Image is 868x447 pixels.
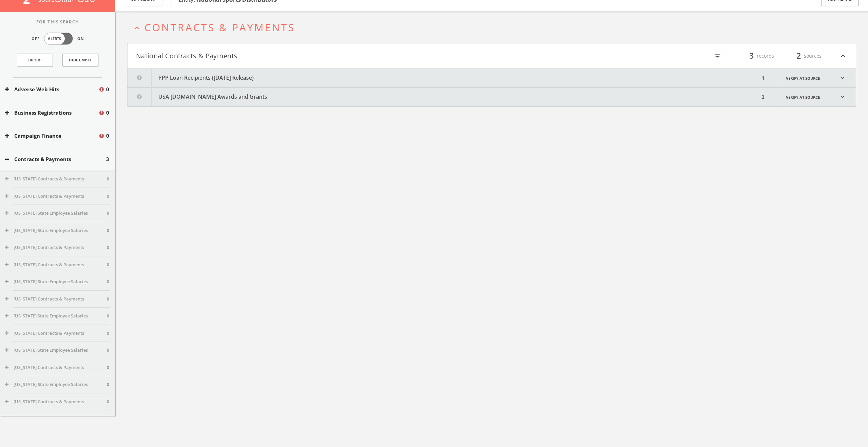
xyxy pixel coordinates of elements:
span: 0 [107,244,109,251]
span: 0 [107,176,109,182]
a: Verify at source [777,88,829,106]
button: Adverse Web Hits [5,85,98,93]
button: Hide Empty [62,54,98,66]
span: 0 [107,261,109,268]
button: National Contracts & Payments [136,50,492,62]
span: 0 [106,132,109,140]
button: [US_STATE] Contracts & Payments [5,296,107,303]
button: [US_STATE] Contracts & Payments [5,244,107,251]
button: PPP Loan Recipients ([DATE] Release) [127,69,759,88]
span: 0 [107,347,109,354]
button: [US_STATE] State Employee Salaries [5,347,107,354]
div: 2 [759,88,767,106]
button: [US_STATE] Contracts & Payments [5,176,107,182]
button: [US_STATE] Contracts & Payments [5,415,107,422]
span: 0 [107,193,109,200]
button: Contracts & Payments [5,155,106,163]
span: 0 [107,415,109,422]
i: expand_more [829,69,856,88]
button: Business Registrations [5,109,98,117]
span: 0 [107,227,109,234]
i: expand_less [132,23,141,33]
a: Verify at source [777,69,829,88]
span: Contracts & Payments [144,20,295,34]
button: [US_STATE] Contracts & Payments [5,364,107,371]
a: Export [17,54,53,66]
button: [US_STATE] State Employee Salaries [5,381,107,388]
span: 0 [107,278,109,285]
i: expand_less [839,50,847,62]
span: 0 [107,210,109,217]
button: USA [DOMAIN_NAME] Awards and Grants [127,88,759,106]
span: Off [32,36,40,42]
button: [US_STATE] Contracts & Payments [5,330,107,337]
span: 2 [793,50,804,62]
span: 0 [106,85,109,93]
i: expand_more [829,88,856,106]
span: 0 [107,296,109,303]
button: [US_STATE] Contracts & Payments [5,261,107,268]
button: Campaign Finance [5,132,98,140]
div: 1 [759,69,767,88]
button: [US_STATE] State Employee Salaries [5,210,107,217]
span: For This Search [31,19,84,25]
div: records [733,50,774,62]
span: 0 [107,364,109,371]
span: 0 [106,109,109,117]
span: 3 [746,50,757,62]
button: [US_STATE] Contracts & Payments [5,193,107,200]
i: filter_list [714,53,721,60]
span: 3 [106,155,109,163]
span: 0 [107,381,109,388]
span: 0 [107,399,109,405]
span: 0 [107,313,109,319]
div: sources [781,50,822,62]
button: [US_STATE] State Employee Salaries [5,278,107,285]
button: expand_lessContracts & Payments [132,22,856,33]
span: On [77,36,84,42]
button: [US_STATE] State Employee Salaries [5,313,107,319]
button: [US_STATE] Contracts & Payments [5,399,107,405]
button: [US_STATE] State Employee Salaries [5,227,107,234]
span: 0 [107,330,109,337]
